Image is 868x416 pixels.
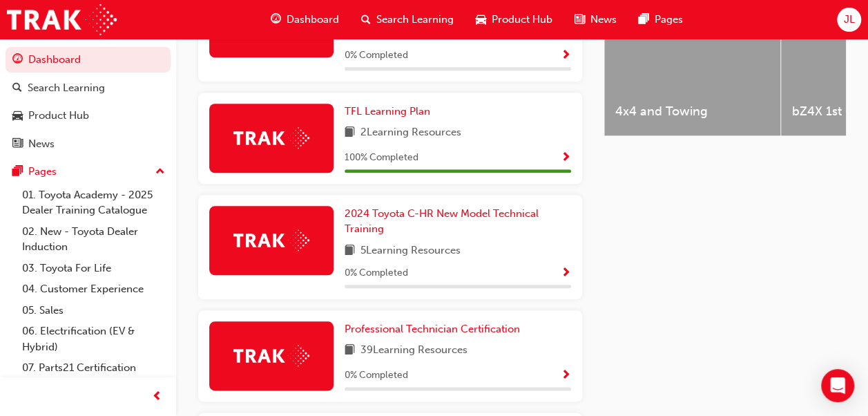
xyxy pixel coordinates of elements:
a: search-iconSearch Learning [350,6,465,34]
span: search-icon [361,11,371,28]
span: Show Progress [561,152,571,164]
button: Pages [6,159,171,185]
span: JL [843,12,854,28]
a: TFL Learning Plan [345,104,436,120]
span: TFL Learning Plan [345,105,430,117]
a: pages-iconPages [628,6,694,34]
span: 0 % Completed [345,265,408,281]
a: Search Learning [6,75,171,101]
span: 5 Learning Resources [360,243,461,260]
a: Professional Technician Certification [345,321,525,337]
span: Pages [655,12,683,28]
span: 100 % Completed [345,150,418,166]
div: Product Hub [28,108,89,124]
span: book-icon [345,342,355,359]
span: 4x4 and Towing [615,104,769,120]
a: Dashboard [6,47,171,73]
div: Pages [28,164,57,180]
span: search-icon [12,82,22,95]
span: Show Progress [561,50,571,62]
span: book-icon [345,124,355,142]
span: 39 Learning Resources [360,342,467,359]
button: JL [837,8,861,32]
a: 02. New - Toyota Dealer Induction [17,221,171,258]
button: Show Progress [561,265,571,282]
a: 05. Sales [17,300,171,321]
a: car-iconProduct Hub [465,6,563,34]
span: news-icon [575,11,585,28]
a: 01. Toyota Academy - 2025 Dealer Training Catalogue [17,185,171,221]
span: news-icon [12,138,23,151]
a: 03. Toyota For Life [17,258,171,279]
span: 2 Learning Resources [360,124,461,142]
a: 2024 Toyota C-HR New Model Technical Training [345,206,571,237]
div: Open Intercom Messenger [821,369,854,402]
img: Trak [233,345,309,366]
span: guage-icon [271,11,281,28]
button: Show Progress [561,149,571,167]
div: News [28,136,55,152]
img: Trak [233,127,309,149]
a: Product Hub [6,103,171,129]
a: 04. Customer Experience [17,278,171,300]
span: car-icon [12,110,23,122]
span: Dashboard [287,12,339,28]
a: News [6,131,171,157]
span: 2024 Toyota C-HR New Model Technical Training [345,207,539,236]
button: Show Progress [561,367,571,384]
span: Show Progress [561,267,571,280]
span: car-icon [476,11,486,28]
button: Show Progress [561,47,571,64]
div: Search Learning [28,80,105,96]
span: Search Learning [376,12,454,28]
img: Trak [7,4,117,35]
span: 0 % Completed [345,368,408,384]
button: DashboardSearch LearningProduct HubNews [6,44,171,159]
span: 0 % Completed [345,48,408,64]
img: Trak [233,229,309,251]
span: book-icon [345,243,355,260]
a: 06. Electrification (EV & Hybrid) [17,321,171,357]
span: guage-icon [12,54,23,66]
span: Product Hub [492,12,552,28]
a: news-iconNews [563,6,628,34]
span: prev-icon [152,388,162,406]
span: News [590,12,617,28]
span: pages-icon [639,11,649,28]
a: 07. Parts21 Certification [17,357,171,379]
span: pages-icon [12,166,23,178]
span: Professional Technician Certification [345,323,520,335]
span: up-icon [155,163,165,181]
a: guage-iconDashboard [260,6,350,34]
span: Show Progress [561,370,571,382]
